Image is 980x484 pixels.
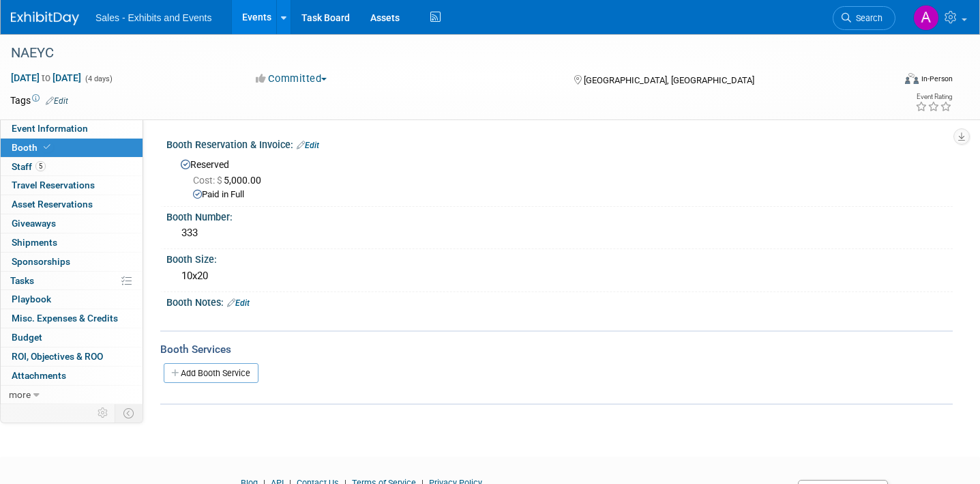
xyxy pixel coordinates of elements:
[177,266,942,287] div: 10x20
[84,74,113,83] span: (4 days)
[12,180,95,190] span: Travel Reservations
[297,141,319,150] a: Edit
[166,249,953,266] div: Booth Size:
[115,404,143,422] td: Toggle Event Tabs
[10,94,68,107] td: Tags
[164,363,258,383] a: Add Booth Service
[251,72,332,86] button: Committed
[95,12,211,23] span: Sales - Exhibits and Events
[1,290,143,309] a: Playbook
[12,332,42,343] span: Budget
[1,386,143,404] a: more
[193,188,942,201] div: Paid in Full
[1,195,143,214] a: Asset Reservations
[1,233,143,252] a: Shipments
[1,176,143,195] a: Travel Reservations
[35,161,46,171] span: 5
[10,275,34,286] span: Tasks
[12,351,103,362] span: ROI, Objectives & ROO
[9,389,31,400] span: more
[46,96,68,106] a: Edit
[193,175,224,186] span: Cost: $
[177,154,942,201] div: Reserved
[12,199,93,210] span: Asset Reservations
[1,158,143,176] a: Staff5
[160,342,953,357] div: Booth Services
[91,404,115,422] td: Personalize Event Tab Strip
[40,72,53,83] span: to
[10,72,82,84] span: [DATE] [DATE]
[1,347,143,366] a: ROI, Objectives & ROO
[12,142,53,153] span: Booth
[12,237,57,248] span: Shipments
[166,134,953,152] div: Booth Reservation & Invoice:
[1,139,143,157] a: Booth
[584,75,754,85] span: [GEOGRAPHIC_DATA], [GEOGRAPHIC_DATA]
[11,12,79,25] img: ExhibitDay
[6,41,872,66] div: NAEYC
[12,161,46,172] span: Staff
[12,313,118,324] span: Misc. Expenses & Credits
[166,207,953,224] div: Booth Number:
[1,119,143,138] a: Event Information
[177,223,942,244] div: 333
[44,143,50,151] i: Booth reservation complete
[1,328,143,347] a: Budget
[833,6,895,30] a: Search
[1,309,143,328] a: Misc. Expenses & Credits
[12,218,56,229] span: Giveaways
[1,272,143,290] a: Tasks
[12,370,66,381] span: Attachments
[193,175,267,186] span: 5,000.00
[1,367,143,385] a: Attachments
[12,294,51,304] span: Playbook
[227,298,250,308] a: Edit
[913,5,939,31] img: Alexandra Horne
[851,13,882,23] span: Search
[166,292,953,310] div: Booth Notes:
[12,123,88,134] span: Event Information
[12,256,70,267] span: Sponsorships
[921,74,953,84] div: In-Person
[1,253,143,271] a: Sponsorships
[915,94,952,100] div: Event Rating
[905,73,919,84] img: Format-Inperson.png
[1,214,143,233] a: Giveaways
[813,71,953,91] div: Event Format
